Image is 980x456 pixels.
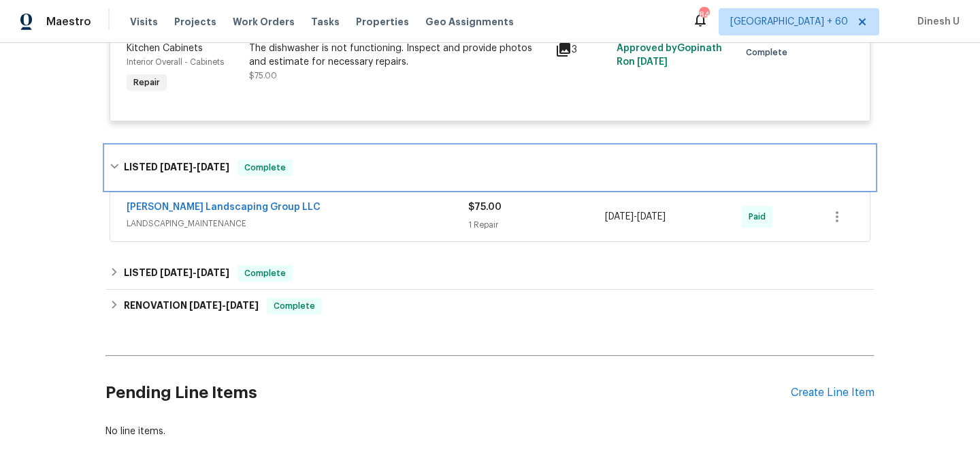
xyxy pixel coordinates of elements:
[730,15,848,29] span: [GEOGRAPHIC_DATA] + 60
[749,210,771,224] span: Paid
[160,268,229,277] span: -
[105,146,875,189] div: LISTED [DATE]-[DATE]Complete
[130,15,158,29] span: Visits
[124,159,229,176] h6: LISTED
[791,386,875,399] div: Create Line Item
[226,301,259,310] span: [DATE]
[127,202,321,212] a: [PERSON_NAME] Landscaping Group LLC
[605,210,666,224] span: -
[105,257,875,290] div: LISTED [DATE]-[DATE]Complete
[124,298,259,314] h6: RENOVATION
[105,290,875,322] div: RENOVATION [DATE]-[DATE]Complete
[268,299,321,313] span: Complete
[249,42,547,69] div: The dishwasher is not functioning. Inspect and provide photos and estimate for necessary repairs.
[105,425,875,438] div: No line items.
[189,301,259,310] span: -
[356,15,409,29] span: Properties
[239,267,291,280] span: Complete
[912,15,960,29] span: Dinesh U
[174,15,216,29] span: Projects
[105,361,791,425] h2: Pending Line Items
[128,76,165,89] span: Repair
[605,212,634,222] span: [DATE]
[127,44,203,53] span: Kitchen Cabinets
[468,218,605,232] div: 1 Repair
[233,15,295,29] span: Work Orders
[311,17,340,27] span: Tasks
[124,265,229,282] h6: LISTED
[160,162,193,172] span: [DATE]
[189,301,222,310] span: [DATE]
[127,217,468,230] span: LANDSCAPING_MAINTENANCE
[637,57,668,67] span: [DATE]
[160,268,193,277] span: [DATE]
[197,162,229,172] span: [DATE]
[127,58,224,66] span: Interior Overall - Cabinets
[425,15,514,29] span: Geo Assignments
[249,72,277,80] span: $75.00
[746,46,793,59] span: Complete
[197,268,229,277] span: [DATE]
[637,212,666,222] span: [DATE]
[239,161,291,174] span: Complete
[555,42,608,58] div: 3
[46,15,91,29] span: Maestro
[699,8,708,22] div: 842
[617,44,722,67] span: Approved by Gopinath R on
[468,202,502,212] span: $75.00
[160,162,229,172] span: -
